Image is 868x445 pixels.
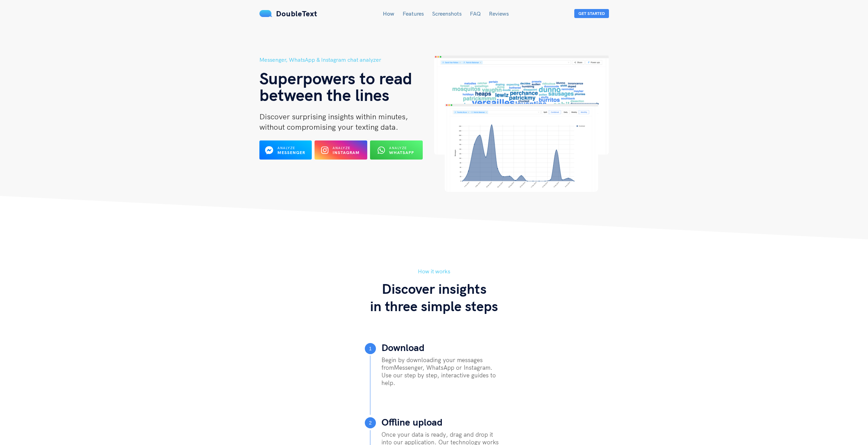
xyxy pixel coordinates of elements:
a: Analyze Messenger [259,149,312,156]
h5: How it works [259,267,609,276]
span: between the lines [259,84,389,105]
button: Analyze Instagram [315,140,367,160]
a: Screenshots [432,10,462,17]
span: 2 [369,417,372,428]
button: Analyze WhatsApp [370,140,423,160]
h3: Discover insights in three simple steps [259,280,609,315]
a: Analyze WhatsApp [370,149,423,156]
span: Analyze [277,146,295,150]
p: Begin by downloading your messages from Messenger, WhatsApp or Instagram . Use our step by step, ... [381,356,504,387]
a: DoubleText [259,9,317,18]
b: Messenger [277,150,305,155]
span: Superpowers to read [259,68,412,88]
a: Reviews [489,10,509,17]
b: Instagram [333,150,360,155]
a: How [383,10,394,17]
h4: Offline upload [381,417,442,427]
span: Discover surprising insights within minutes, [259,112,408,121]
h4: Download [381,342,424,353]
h5: Messenger, WhatsApp & Instagram chat analyzer [259,55,434,64]
button: Get Started [574,9,609,18]
a: Analyze Instagram [315,149,367,156]
b: WhatsApp [389,150,414,155]
img: mS3x8y1f88AAAAABJRU5ErkJggg== [259,10,273,17]
button: Analyze Messenger [259,140,312,160]
img: hero [434,55,609,192]
span: Analyze [333,146,350,150]
a: Features [403,10,424,17]
span: DoubleText [276,9,317,18]
span: 1 [369,343,372,354]
span: without compromising your texting data. [259,122,398,132]
a: FAQ [470,10,481,17]
span: Analyze [389,146,407,150]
